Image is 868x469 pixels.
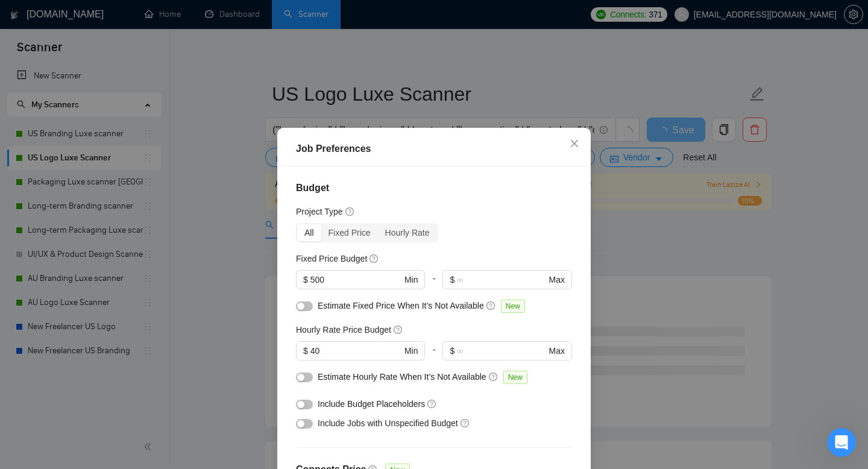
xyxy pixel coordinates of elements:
[310,273,402,286] input: 0
[503,371,527,384] span: New
[183,388,219,397] span: Помощь
[161,358,241,406] button: Помощь
[80,358,160,406] button: Чат
[318,372,486,382] span: Estimate Hourly Rate When It’s Not Available
[303,273,308,286] span: $
[71,322,132,335] div: • 1 нед. назад
[457,344,546,357] input: ∞
[378,224,437,241] div: Hourly Rate
[321,224,378,241] div: Fixed Price
[394,325,403,335] span: question-circle
[43,233,69,245] div: Mariia
[303,344,308,357] span: $
[457,273,546,286] input: ∞
[43,54,69,67] div: Mariia
[425,341,442,370] div: -
[14,221,38,245] img: Profile image for Mariia
[310,344,402,357] input: 0
[318,418,458,428] span: Include Jobs with Unspecified Budget
[14,354,38,379] img: Profile image for Mariia
[370,254,379,263] span: question-circle
[318,301,484,310] span: Estimate Fixed Price When It’s Not Available
[425,270,442,299] div: -
[486,301,496,310] span: question-circle
[47,300,195,324] button: Отправить сообщение
[501,300,525,313] span: New
[318,399,425,409] span: Include Budget Placeholders
[296,252,367,265] h5: Fixed Price Budget
[212,5,233,27] div: Закрыть
[71,54,127,67] div: • 3 дн. назад
[570,139,579,148] span: close
[43,99,69,112] div: Mariia
[14,310,38,334] img: Profile image for Mariia
[296,181,572,195] h4: Budget
[404,273,418,286] span: Min
[112,388,130,397] span: Чат
[427,399,437,409] span: question-circle
[14,42,38,66] img: Profile image for Mariia
[43,188,69,201] div: Mariia
[297,224,321,241] div: All
[71,143,127,156] div: • 6 дн. назад
[450,273,454,286] span: $
[461,418,470,428] span: question-circle
[14,265,38,289] img: Profile image for Mariia
[71,188,132,201] div: • 1 нед. назад
[549,344,565,357] span: Max
[43,277,69,290] div: Mariia
[296,205,343,218] h5: Project Type
[14,176,38,200] img: Profile image for Mariia
[489,372,498,382] span: question-circle
[71,233,132,245] div: • 1 нед. назад
[345,207,355,216] span: question-circle
[43,322,69,335] div: Mariia
[296,142,572,156] div: Job Preferences
[43,143,69,156] div: Mariia
[404,344,418,357] span: Min
[549,273,565,286] span: Max
[108,5,135,26] h1: Чат
[14,87,38,111] img: Profile image for Mariia
[296,323,391,336] h5: Hourly Rate Price Budget
[827,428,856,457] iframe: Intercom live chat
[71,99,127,112] div: • 4 дн. назад
[22,388,58,397] span: Главная
[450,344,454,357] span: $
[14,131,38,156] img: Profile image for Mariia
[558,128,591,160] button: Close
[71,277,132,290] div: • 1 нед. назад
